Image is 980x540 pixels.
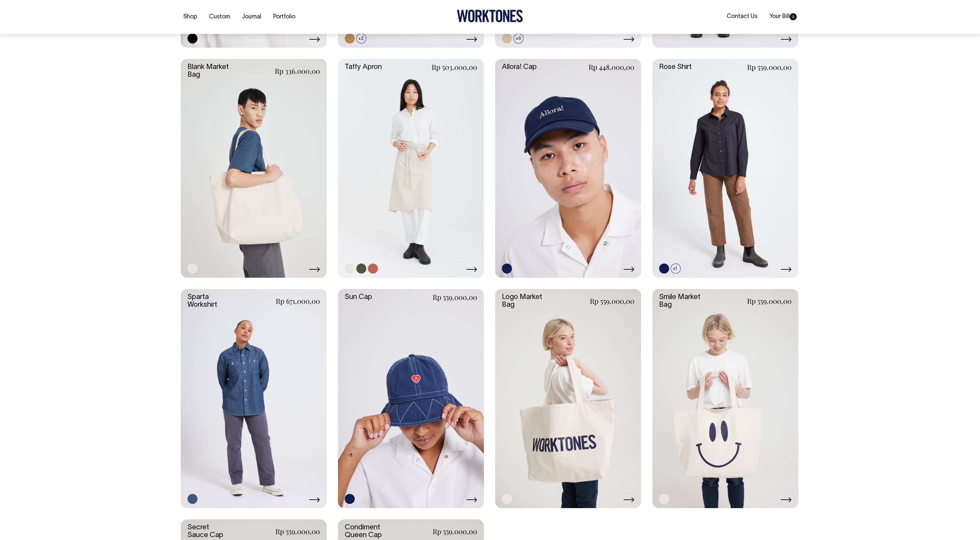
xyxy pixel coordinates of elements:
[767,11,799,22] a: Your Bill0
[724,11,760,22] a: Contact Us
[514,34,524,43] span: +6
[271,12,298,22] a: Portfolio
[790,13,797,20] span: 0
[207,12,233,22] a: Custom
[181,12,200,22] a: Shop
[239,12,264,22] a: Journal
[356,34,366,43] span: +2
[671,264,681,274] span: +1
